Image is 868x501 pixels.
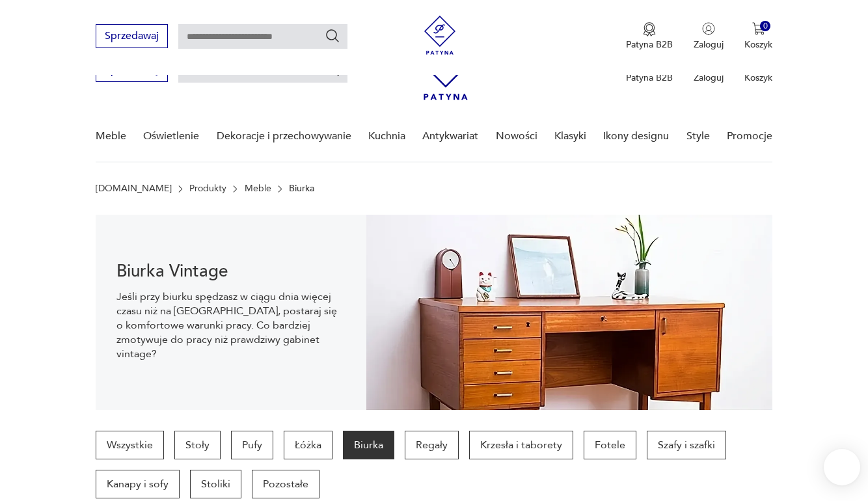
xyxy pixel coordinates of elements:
p: Patyna B2B [626,38,673,51]
a: Biurka [343,431,394,459]
p: Zaloguj [694,38,724,51]
button: 0Koszyk [744,22,772,51]
a: Sprzedawaj [96,33,168,42]
a: Meble [96,111,126,161]
a: Klasyki [554,111,586,161]
a: Dekoracje i przechowywanie [217,111,351,161]
button: Szukaj [325,28,340,44]
button: Sprzedawaj [96,24,168,48]
img: 217794b411677fc89fd9d93ef6550404.webp [366,215,772,410]
a: Szafy i szafki [647,431,726,459]
p: Biurka [289,183,314,194]
iframe: Smartsupp widget button [824,449,860,485]
button: Zaloguj [694,22,724,51]
a: [DOMAIN_NAME] [96,183,172,194]
a: Łóżka [284,431,332,459]
div: 0 [760,21,771,32]
a: Nowości [496,111,537,161]
a: Ikony designu [603,111,669,161]
a: Pufy [231,431,273,459]
p: Koszyk [744,38,772,51]
a: Fotele [584,431,636,459]
a: Krzesła i taborety [469,431,573,459]
button: Patyna B2B [626,22,673,51]
img: Ikona medalu [643,22,656,36]
img: Patyna - sklep z meblami i dekoracjami vintage [420,16,459,55]
a: Ikona medaluPatyna B2B [626,22,673,51]
a: Regały [405,431,459,459]
p: Koszyk [744,72,772,84]
a: Oświetlenie [143,111,199,161]
a: Stoliki [190,470,241,498]
p: Patyna B2B [626,72,673,84]
a: Style [686,111,710,161]
a: Stoły [174,431,221,459]
p: Jeśli przy biurku spędzasz w ciągu dnia więcej czasu niż na [GEOGRAPHIC_DATA], postaraj się o kom... [116,290,346,361]
a: Sprzedawaj [96,66,168,75]
a: Promocje [727,111,772,161]
p: Zaloguj [694,72,724,84]
img: Ikona koszyka [752,22,765,35]
img: Ikonka użytkownika [702,22,715,35]
a: Kuchnia [368,111,405,161]
a: Produkty [189,183,226,194]
a: Meble [245,183,271,194]
a: Antykwariat [422,111,478,161]
a: Pozostałe [252,470,319,498]
h1: Biurka Vintage [116,264,346,279]
a: Wszystkie [96,431,164,459]
a: Kanapy i sofy [96,470,180,498]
